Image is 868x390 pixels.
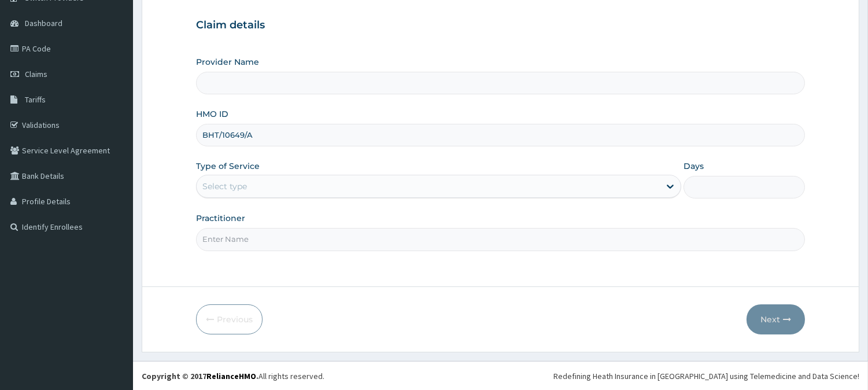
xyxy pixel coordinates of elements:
[25,18,62,28] span: Dashboard
[25,94,46,105] span: Tariffs
[196,228,805,251] input: Enter Name
[196,108,228,120] label: HMO ID
[196,212,245,224] label: Practitioner
[206,371,256,381] a: RelianceHMO
[202,181,247,192] div: Select type
[553,370,859,382] div: Redefining Heath Insurance in [GEOGRAPHIC_DATA] using Telemedicine and Data Science!
[196,19,805,32] h3: Claim details
[142,371,258,381] strong: Copyright © 2017 .
[196,124,805,146] input: Enter HMO ID
[25,69,47,79] span: Claims
[196,56,259,68] label: Provider Name
[684,160,704,172] label: Days
[747,304,805,334] button: Next
[196,160,260,172] label: Type of Service
[196,304,263,334] button: Previous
